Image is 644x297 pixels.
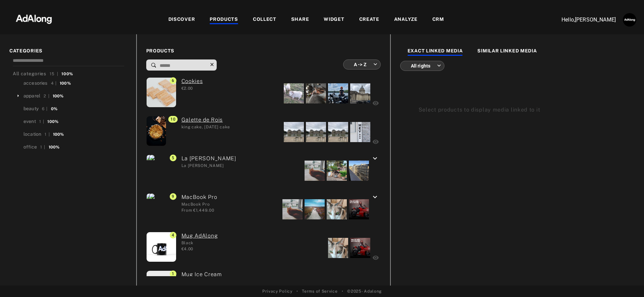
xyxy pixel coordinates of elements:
[408,47,463,55] div: EXACT LINKED MEDIA
[371,155,379,163] i: keyboard_arrow_down
[147,194,152,223] img: hero_endframe__bsza6x4fldiq_medium_2x.jpg
[610,265,644,297] iframe: Chat Widget
[50,71,58,77] div: 15 |
[170,77,176,84] span: 6
[53,93,64,99] div: 100%
[23,118,36,125] div: event
[181,232,218,240] a: (ada-teamadalong-4) Mug AdAlong: Black
[61,71,73,77] div: 100%
[51,106,57,112] div: 0%
[39,119,44,125] div: 1 |
[49,144,60,150] div: 100%
[146,47,381,54] span: PRODUCTS
[621,11,638,28] button: Account settings
[342,288,343,294] span: •
[181,240,218,246] div: Black
[13,70,73,77] div: All categories
[23,105,39,112] div: beauty
[181,207,217,213] div: From €1,449.00
[23,131,41,138] div: location
[147,116,166,146] img: damien-creatz-AaH4vapCK68-unsplash.jpg
[181,270,222,279] a: (ada-adalong-1) Mug Ice Cream: Black
[4,8,63,29] img: 63233d7d88ed69de3c212112c67096b6.png
[181,201,217,207] div: MacBook Pro
[168,16,195,24] div: DISCOVER
[170,270,176,277] span: 1
[23,143,37,151] div: office
[394,16,418,24] div: ANALYZE
[477,47,537,55] div: SIMILAR LINKED MEDIA
[181,85,203,91] div: €2.00
[149,155,155,184] img: stationf-76882.jpg
[181,124,230,130] div: king cake, epiphany cake
[47,119,58,125] div: 100%
[181,116,230,124] a: (ada-adalong-4) Galette de Rois: king cake, epiphany cake
[44,93,49,99] div: 2 |
[347,288,382,294] span: © 2025 - Adalong
[359,16,379,24] div: CREATE
[324,16,344,24] div: WIDGET
[297,288,298,294] span: •
[371,193,379,201] i: keyboard_arrow_down
[168,116,177,123] span: 10
[40,144,45,150] div: 1 |
[170,232,176,239] span: 4
[60,80,71,86] div: 100%
[9,47,127,54] span: CATEGORIES
[181,163,236,169] div: La [PERSON_NAME]
[53,131,64,137] div: 100%
[45,131,50,137] div: 1 |
[181,77,203,85] a: (ada-teamadalong-5) Cookies:
[170,193,176,200] span: 9
[147,155,152,184] img: stationf-76882.jpg
[170,155,176,161] span: 5
[210,16,238,24] div: PRODUCTS
[51,80,57,86] div: 4 |
[139,78,183,107] img: Adalong%20Talk1%2010%20septembre%202020%20(36%20sur%2041)%20(1).jpg
[302,288,337,294] a: Terms of Service
[181,246,218,252] div: €4.00
[291,16,309,24] div: SHARE
[23,80,48,87] div: accesories
[139,232,183,262] img: Mug%20Black.jpeg
[42,106,48,112] div: 6 |
[149,194,155,223] img: hero_endframe__bsza6x4fldiq_medium_2x.jpg
[623,13,636,27] img: AATXAJzUJh5t706S9lc_3n6z7NVUglPkrjZIexBIJ3ug=s96-c
[549,16,616,24] p: Hello, [PERSON_NAME]
[432,16,444,24] div: CRM
[406,57,441,75] div: All rights
[262,288,292,294] a: Privacy Policy
[349,55,377,73] div: A -> Z
[23,92,40,99] div: apparel
[253,16,276,24] div: COLLECT
[419,106,616,114] div: Select products to display media linked to it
